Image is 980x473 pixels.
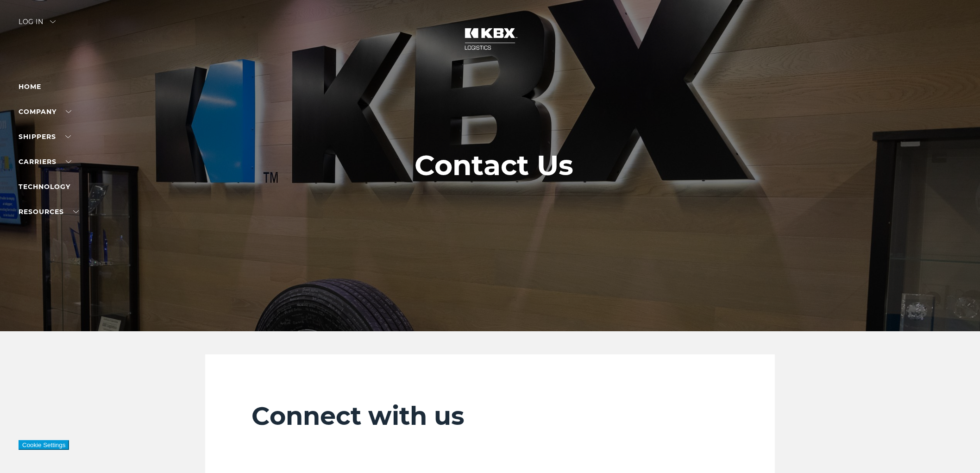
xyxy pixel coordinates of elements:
[251,401,729,431] h2: Connect with us
[455,19,525,59] img: kbx logo
[415,150,573,181] h1: Contact Us
[19,132,71,141] a: SHIPPERS
[19,158,71,166] a: Carriers
[19,440,69,450] button: Cookie Settings
[19,208,79,216] a: RESOURCES
[19,183,70,191] a: Technology
[19,107,71,116] a: Company
[19,19,56,32] div: Log in
[50,20,56,23] img: arrow
[19,82,41,91] a: Home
